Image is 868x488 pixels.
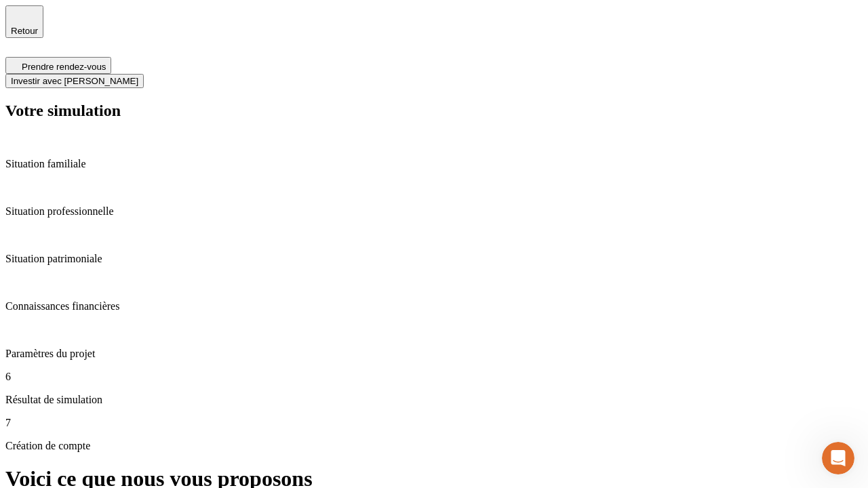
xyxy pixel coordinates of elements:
button: Retour [5,5,43,38]
span: Retour [11,26,38,36]
span: Prendre rendez-vous [22,62,106,72]
p: Paramètres du projet [5,348,863,360]
p: Résultat de simulation [5,394,863,406]
h2: Votre simulation [5,102,863,120]
p: 6 [5,371,863,383]
p: Connaissances financières [5,300,863,312]
button: Investir avec [PERSON_NAME] [5,74,144,88]
p: Situation familiale [5,158,863,170]
p: Situation professionnelle [5,205,863,218]
button: Prendre rendez-vous [5,57,111,74]
p: Création de compte [5,440,863,452]
p: 7 [5,417,863,429]
iframe: Intercom live chat [822,442,854,474]
p: Situation patrimoniale [5,253,863,265]
span: Investir avec [PERSON_NAME] [11,76,138,86]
